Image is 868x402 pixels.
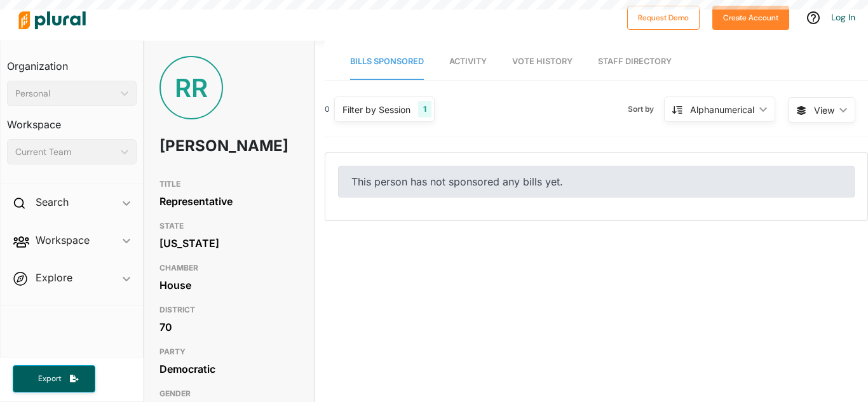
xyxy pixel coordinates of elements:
h3: STATE [159,218,299,234]
span: Activity [449,57,487,66]
div: Current Team [15,145,116,159]
div: Personal [15,87,116,100]
div: House [159,276,299,295]
h3: TITLE [159,177,299,192]
a: Bills Sponsored [350,44,424,80]
a: Staff Directory [598,44,672,80]
button: Export [13,365,95,392]
span: Sort by [628,104,664,115]
h1: [PERSON_NAME] [159,127,243,165]
div: Alphanumerical [690,103,754,116]
div: 70 [159,318,299,337]
div: RR [159,56,223,119]
span: Bills Sponsored [350,57,424,66]
div: Filter by Session [342,103,410,116]
a: Vote History [512,44,573,80]
h2: Search [36,195,69,209]
a: Activity [449,44,487,80]
span: Vote History [512,57,573,66]
a: Create Account [712,10,789,23]
h3: Organization [7,48,137,76]
div: 0 [325,104,330,115]
button: Create Account [712,6,789,30]
div: Democratic [159,359,299,379]
div: Representative [159,192,299,211]
span: View [814,104,834,117]
button: Request Demo [627,6,700,30]
h3: DISTRICT [159,302,299,318]
h3: Workspace [7,106,137,134]
h3: PARTY [159,344,299,359]
div: [US_STATE] [159,234,299,253]
h3: CHAMBER [159,260,299,276]
span: Export [29,373,70,384]
a: Log In [831,11,855,23]
div: 1 [418,101,431,117]
a: Request Demo [627,10,700,23]
div: This person has not sponsored any bills yet. [338,166,855,198]
h3: GENDER [159,386,299,401]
